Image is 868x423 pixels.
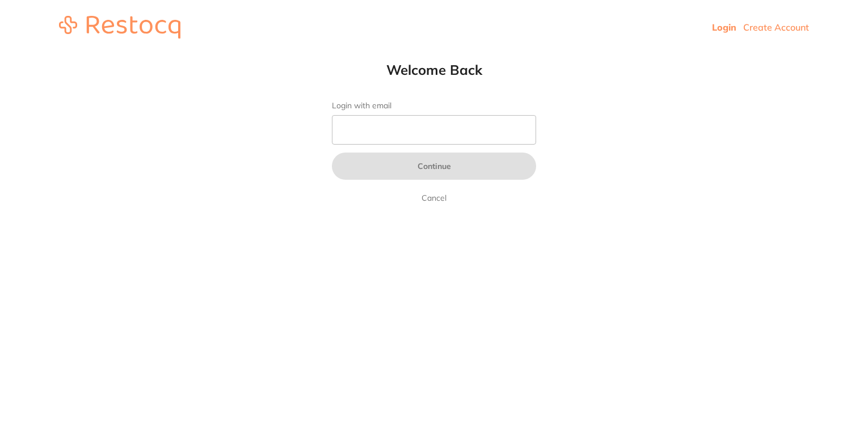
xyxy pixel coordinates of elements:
[419,191,449,205] a: Cancel
[309,61,559,78] h1: Welcome Back
[743,22,809,33] a: Create Account
[332,101,536,111] label: Login with email
[712,22,736,33] a: Login
[59,16,180,39] img: restocq_logo.svg
[332,153,536,180] button: Continue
